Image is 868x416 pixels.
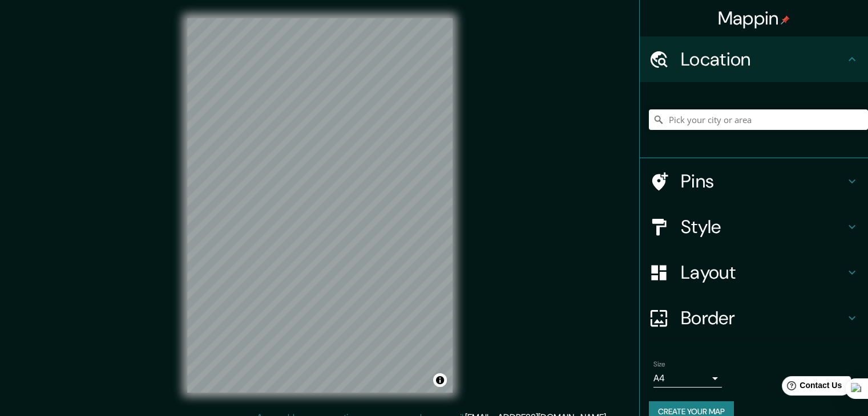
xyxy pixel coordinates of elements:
[681,215,845,238] h4: Style
[681,307,845,329] h4: Border
[766,372,855,403] iframe: Help widget launcher
[653,360,665,369] label: Size
[681,48,845,71] h4: Location
[653,369,722,388] div: A4
[640,250,868,295] div: Layout
[640,36,868,82] div: Location
[640,158,868,204] div: Pins
[781,15,790,25] img: pin-icon.png
[433,373,447,387] button: Toggle attribution
[640,204,868,250] div: Style
[640,295,868,341] div: Border
[718,7,790,30] h4: Mappin
[649,109,868,130] input: Pick your city or area
[681,170,845,193] h4: Pins
[681,261,845,284] h4: Layout
[187,18,453,393] canvas: Map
